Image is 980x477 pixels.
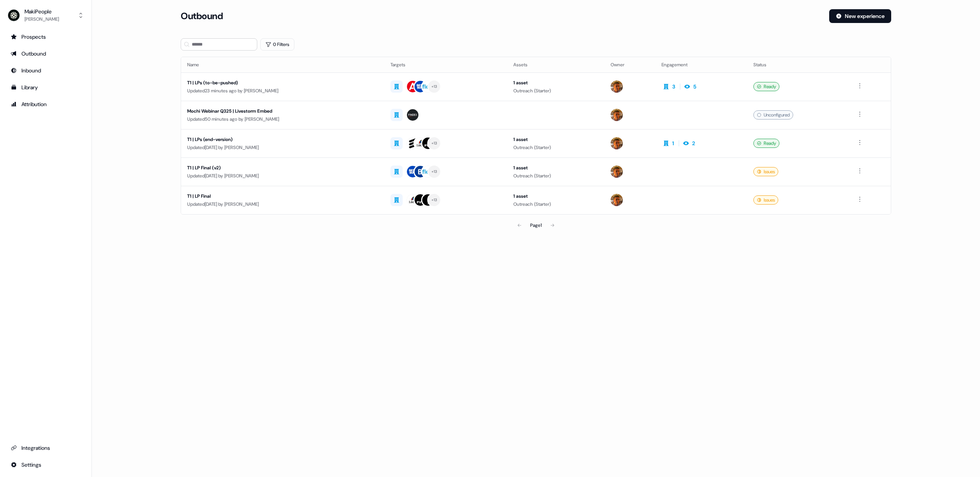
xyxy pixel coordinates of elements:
[260,38,294,51] button: 0 Filters
[187,164,378,172] div: T1 | LP Final (v2)
[530,221,542,229] div: Page 1
[753,195,778,205] div: Issues
[513,136,598,143] div: 1 asset
[6,98,85,110] a: Go to attribution
[611,109,623,121] img: Vincent
[431,168,438,175] div: + 13
[431,197,438,203] div: + 13
[11,444,81,452] div: Integrations
[6,81,85,93] a: Go to templates
[24,8,59,15] div: MakiPeople
[747,57,849,72] th: Status
[513,144,598,151] div: Outreach (Starter)
[11,461,81,469] div: Settings
[24,15,59,23] div: [PERSON_NAME]
[181,57,384,72] th: Name
[611,80,623,93] img: Vincent
[611,166,623,178] img: Vincent
[187,192,378,200] div: T1 | LP Final
[187,115,378,123] div: Updated 50 minutes ago by [PERSON_NAME]
[187,107,378,115] div: Mochi Webinar Q325 | Livestorm Embed
[611,194,623,206] img: Vincent
[672,139,674,147] div: 1
[187,172,378,180] div: Updated [DATE] by [PERSON_NAME]
[655,57,747,72] th: Engagement
[513,200,598,208] div: Outreach (Starter)
[753,110,793,120] div: Unconfigured
[187,144,378,151] div: Updated [DATE] by [PERSON_NAME]
[187,136,378,143] div: T1 | LPs (end-version)
[513,164,598,172] div: 1 asset
[6,48,85,60] a: Go to outbound experience
[6,459,85,471] a: Go to integrations
[513,87,598,95] div: Outreach (Starter)
[181,10,223,22] h3: Outbound
[604,57,655,72] th: Owner
[507,57,604,72] th: Assets
[6,64,85,77] a: Go to Inbound
[611,137,623,149] img: Vincent
[6,442,85,454] a: Go to integrations
[431,140,438,147] div: + 13
[829,9,891,23] button: New experience
[384,57,507,72] th: Targets
[6,6,85,25] button: MakiPeople[PERSON_NAME]
[753,82,779,91] div: Ready
[513,192,598,200] div: 1 asset
[187,200,378,208] div: Updated [DATE] by [PERSON_NAME]
[513,172,598,180] div: Outreach (Starter)
[187,79,378,87] div: T1 | LPs (to-be-pushed)
[11,50,81,57] div: Outbound
[753,139,779,148] div: Ready
[693,83,696,90] div: 5
[753,167,778,176] div: Issues
[11,100,81,108] div: Attribution
[11,67,81,74] div: Inbound
[187,87,378,95] div: Updated 23 minutes ago by [PERSON_NAME]
[6,31,85,43] a: Go to prospects
[431,83,438,90] div: + 13
[11,33,81,41] div: Prospects
[692,139,695,147] div: 2
[513,79,598,87] div: 1 asset
[672,83,675,90] div: 3
[11,84,81,91] div: Library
